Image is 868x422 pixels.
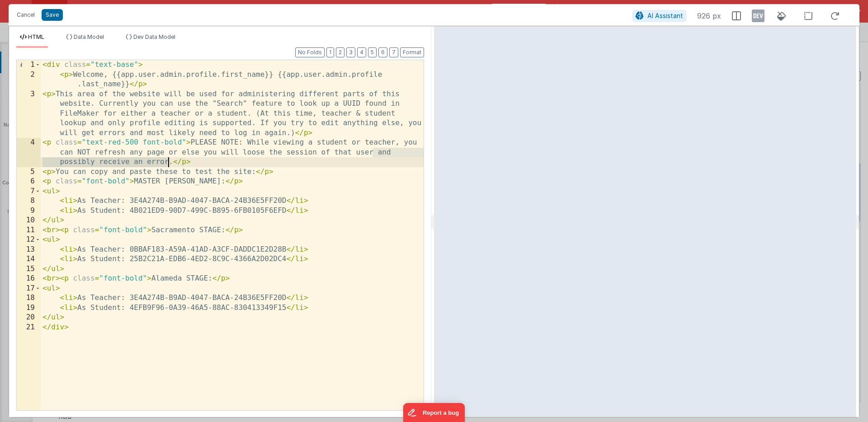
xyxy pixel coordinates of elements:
[17,70,41,89] div: 2
[74,33,104,40] span: Data Model
[17,323,41,333] div: 21
[17,293,41,303] div: 18
[697,10,721,21] span: 926 px
[17,303,41,313] div: 19
[336,47,344,57] button: 2
[17,313,41,323] div: 20
[357,47,366,57] button: 4
[17,89,41,138] div: 3
[295,47,325,57] button: No Folds
[346,47,355,57] button: 3
[326,47,334,57] button: 1
[17,264,41,274] div: 15
[17,167,41,177] div: 5
[368,47,377,57] button: 5
[17,225,41,235] div: 11
[28,33,44,40] span: HTML
[17,216,41,225] div: 10
[12,9,39,21] button: Cancel
[17,235,41,245] div: 12
[17,254,41,264] div: 14
[403,403,465,422] iframe: Marker.io feedback button
[17,60,41,70] div: 1
[17,177,41,187] div: 6
[42,9,63,21] button: Save
[133,33,175,40] span: Dev Data Model
[378,47,387,57] button: 6
[17,274,41,284] div: 16
[400,47,424,57] button: Format
[632,10,686,22] button: AI Assistant
[17,187,41,197] div: 7
[17,245,41,255] div: 13
[17,206,41,216] div: 9
[17,284,41,294] div: 17
[17,196,41,206] div: 8
[17,138,41,167] div: 4
[389,47,398,57] button: 7
[647,12,683,19] span: AI Assistant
